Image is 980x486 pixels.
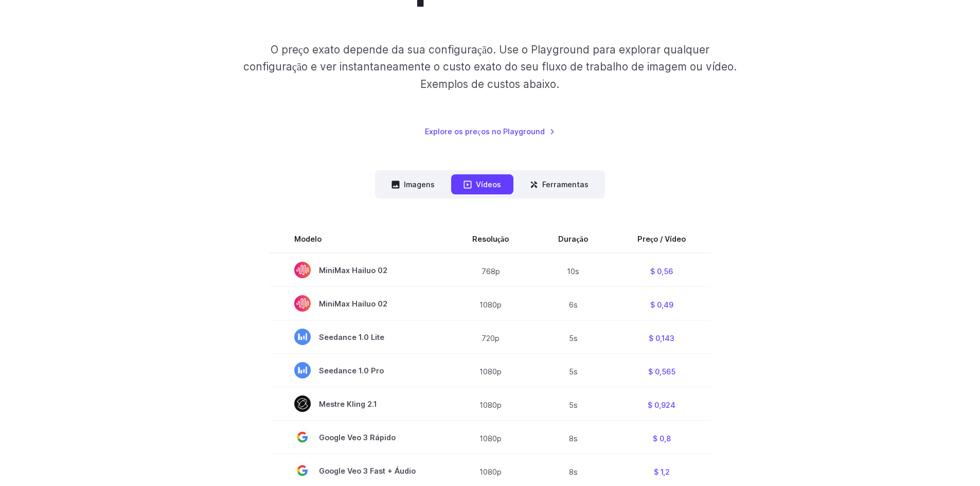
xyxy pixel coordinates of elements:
font: 5s [569,333,578,342]
font: 720p [482,333,500,342]
font: 5s [569,400,578,409]
font: 1080p [479,434,502,442]
font: Explore os preços no Playground [425,127,544,136]
font: $ 0,924 [648,400,675,409]
font: 1080p [479,367,502,375]
font: 1080p [479,400,502,409]
font: MiniMax Hailuo 02 [319,266,387,275]
font: Modelo [294,234,322,243]
font: MiniMax Hailuo 02 [319,299,387,308]
font: $ 0,565 [648,367,675,375]
font: Preço / Vídeo [637,234,686,243]
font: O preço exato depende da sua configuração. Use o Playground para explorar qualquer configuração e... [243,43,737,91]
a: Explore os preços no Playground [425,125,555,137]
font: Google Veo 3 Rápido [319,433,396,442]
font: 6s [569,300,578,309]
font: $ 0,56 [650,266,673,275]
font: 8s [569,434,578,442]
font: $ 0,49 [650,300,673,309]
font: $ 1,2 [654,467,670,476]
font: Mestre Kling 2.1 [319,400,377,408]
font: 1080p [479,467,502,476]
font: 8s [569,467,578,476]
font: $ 0,143 [649,333,674,342]
font: $ 0,8 [653,434,671,442]
font: 10s [567,266,579,275]
font: Seedance 1.0 Pro [319,366,384,375]
font: 1080p [479,300,502,309]
font: Vídeos [476,180,501,189]
font: 768p [482,266,500,275]
font: Resolução [472,234,509,243]
font: 5s [569,367,578,375]
font: Seedance 1.0 Lite [319,333,384,341]
font: Duração [558,234,588,243]
font: Imagens [404,180,435,189]
font: Ferramentas [542,180,589,189]
font: Google Veo 3 Fast + Áudio [319,466,416,475]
